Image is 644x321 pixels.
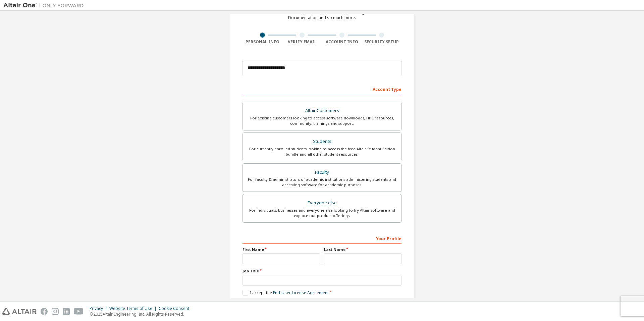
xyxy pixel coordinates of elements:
div: Faculty [247,168,397,177]
img: facebook.svg [41,308,48,315]
div: Security Setup [362,39,402,45]
div: Cookie Consent [159,306,193,311]
div: For Free Trials, Licenses, Downloads, Learning & Documentation and so much more. [275,10,369,20]
div: Altair Customers [247,106,397,115]
div: Account Type [243,84,401,94]
div: Everyone else [247,198,397,208]
label: First Name [243,247,320,252]
label: Job Title [243,268,401,274]
div: For currently enrolled students looking to access the free Altair Student Edition bundle and all ... [247,146,397,157]
div: Privacy [90,306,109,311]
img: linkedin.svg [63,308,70,315]
img: Altair One [3,2,87,9]
a: End-User License Agreement [273,290,329,296]
img: altair_logo.svg [2,308,37,315]
div: Account Info [322,39,362,45]
div: Verify Email [282,39,322,45]
div: Your Profile [243,233,401,244]
label: Last Name [324,247,401,252]
div: For faculty & administrators of academic institutions administering students and accessing softwa... [247,177,397,188]
div: For individuals, businesses and everyone else looking to try Altair software and explore our prod... [247,208,397,218]
img: instagram.svg [52,308,59,315]
p: © 2025 Altair Engineering, Inc. All Rights Reserved. [90,311,193,317]
div: Website Terms of Use [109,306,159,311]
div: Students [247,137,397,146]
div: For existing customers looking to access software downloads, HPC resources, community, trainings ... [247,115,397,126]
label: I accept the [243,290,329,296]
img: youtube.svg [74,308,84,315]
div: Personal Info [243,39,282,45]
